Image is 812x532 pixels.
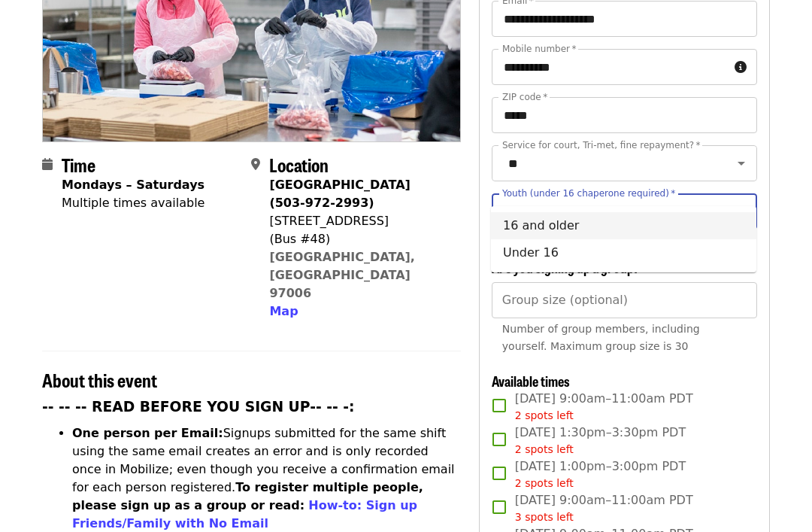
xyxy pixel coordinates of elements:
span: Location [269,151,329,178]
button: Map [269,302,298,321]
input: Email [492,1,757,37]
button: Clear [711,201,732,222]
span: [DATE] 9:00am–11:00am PDT [515,390,693,424]
label: Service for court, Tri-met, fine repayment? [502,141,701,150]
span: 2 spots left [515,477,574,489]
strong: -- -- -- READ BEFORE YOU SIGN UP-- -- -: [42,399,355,415]
li: 16 and older [491,212,756,239]
i: map-marker-alt icon [251,157,260,172]
span: 2 spots left [515,443,574,455]
strong: To register multiple people, please sign up as a group or read: [72,480,423,512]
a: How-to: Sign up Friends/Family with No Email [72,498,417,530]
input: Mobile number [492,49,729,85]
strong: One person per Email: [72,426,223,440]
span: [DATE] 1:00pm–3:00pm PDT [515,458,686,491]
li: Under 16 [491,239,756,266]
span: 2 spots left [515,409,574,421]
span: [DATE] 1:30pm–3:30pm PDT [515,424,686,458]
input: [object Object] [492,282,757,318]
div: Multiple times available [62,194,205,212]
span: Available times [492,371,570,391]
label: ZIP code [502,93,547,102]
span: Map [269,304,298,318]
span: About this event [42,366,157,393]
div: [STREET_ADDRESS] [269,212,448,230]
button: Close [731,201,752,222]
i: circle-info icon [735,60,747,74]
button: Open [731,153,752,174]
div: (Bus #48) [269,230,448,248]
i: calendar icon [42,157,53,172]
strong: Mondays – Saturdays [62,178,205,192]
input: ZIP code [492,97,757,133]
span: Number of group members, including yourself. Maximum group size is 30 [502,323,700,352]
a: [GEOGRAPHIC_DATA], [GEOGRAPHIC_DATA] 97006 [269,250,415,300]
label: Youth (under 16 chaperone required) [502,189,675,198]
span: Time [62,151,95,178]
strong: [GEOGRAPHIC_DATA] (503-972-2993) [269,178,410,210]
label: Mobile number [502,44,576,53]
span: 3 spots left [515,511,574,523]
span: [DATE] 9:00am–11:00am PDT [515,491,693,525]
